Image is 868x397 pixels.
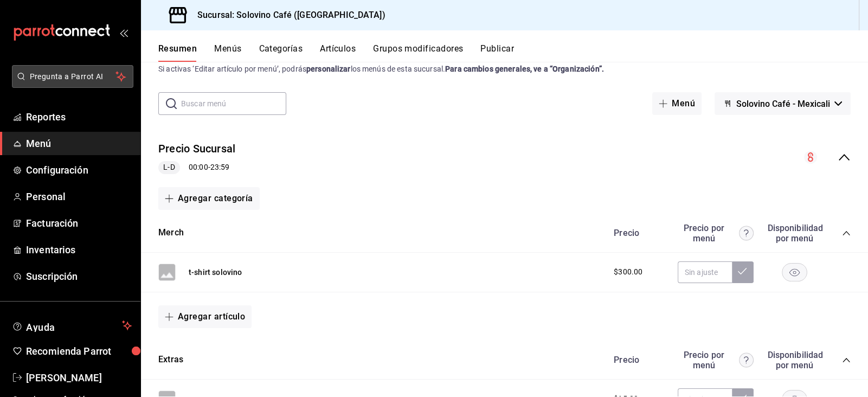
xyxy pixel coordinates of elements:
[119,28,128,37] button: open_drawer_menu
[189,9,385,22] h3: Sucursal: Solovino Café ([GEOGRAPHIC_DATA])
[158,161,235,174] div: 00:00 - 23:59
[259,43,303,62] button: Categorías
[26,110,132,124] span: Reportes
[320,43,356,62] button: Artículos
[480,43,514,62] button: Publicar
[158,354,183,366] button: Extras
[8,79,133,90] a: Pregunta a Parrot AI
[603,228,672,238] div: Precio
[158,43,868,62] div: navigation tabs
[158,43,197,62] button: Resumen
[842,229,851,238] button: collapse-category-row
[158,227,184,239] button: Merch
[652,92,702,115] button: Menú
[26,344,132,358] span: Recomienda Parrot
[767,350,821,370] div: Disponibilidad por menú
[26,269,132,284] span: Suscripción
[158,305,252,328] button: Agregar artículo
[12,65,133,88] button: Pregunta a Parrot AI
[214,43,241,62] button: Menús
[26,163,132,177] span: Configuración
[26,319,118,332] span: Ayuda
[141,132,868,183] div: collapse-menu-row
[26,189,132,204] span: Personal
[158,141,235,157] button: Precio Sucursal
[678,223,754,244] div: Precio por menú
[736,99,830,109] span: Solovino Café - Mexicali
[614,266,642,278] span: $300.00
[715,92,851,115] button: Solovino Café - Mexicali
[30,71,116,82] span: Pregunta a Parrot AI
[603,355,672,365] div: Precio
[842,356,851,364] button: collapse-category-row
[445,65,604,73] strong: Para cambios generales, ve a “Organización”.
[159,162,179,173] span: L-D
[158,187,260,210] button: Agregar categoría
[306,65,351,73] strong: personalizar
[26,242,132,257] span: Inventarios
[26,136,132,151] span: Menú
[181,93,286,114] input: Buscar menú
[373,43,463,62] button: Grupos modificadores
[26,216,132,230] span: Facturación
[678,261,732,283] input: Sin ajuste
[158,63,851,75] div: Si activas ‘Editar artículo por menú’, podrás los menús de esta sucursal.
[26,370,132,385] span: [PERSON_NAME]
[189,267,242,278] button: t-shirt solovino
[678,350,754,370] div: Precio por menú
[767,223,821,244] div: Disponibilidad por menú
